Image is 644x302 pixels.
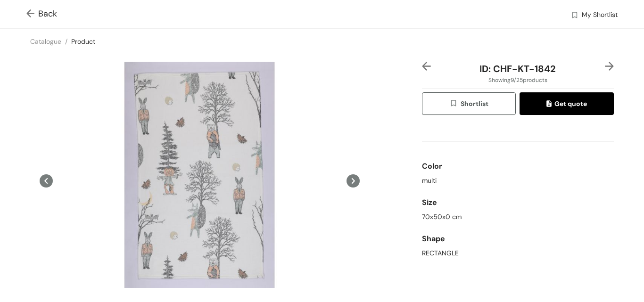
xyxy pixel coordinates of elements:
[449,99,461,109] img: wishlist
[422,92,516,115] button: wishlistShortlist
[546,100,554,109] img: quote
[422,62,431,71] img: left
[30,37,61,46] a: Catalogue
[422,229,614,248] div: Shape
[479,63,556,75] span: ID: CHF-KT-1842
[26,9,38,19] img: Go back
[488,76,547,84] span: Showing 9 / 25 products
[65,37,67,46] span: /
[546,98,587,109] span: Get quote
[26,8,57,20] span: Back
[422,176,614,186] div: multi
[605,62,614,71] img: right
[422,157,614,176] div: Color
[582,10,618,21] span: My Shortlist
[422,248,614,258] div: RECTANGLE
[422,193,614,212] div: Size
[422,212,614,222] div: 70x50x0 cm
[449,98,488,109] span: Shortlist
[570,11,579,21] img: wishlist
[520,92,614,115] button: quoteGet quote
[71,37,95,46] a: Product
